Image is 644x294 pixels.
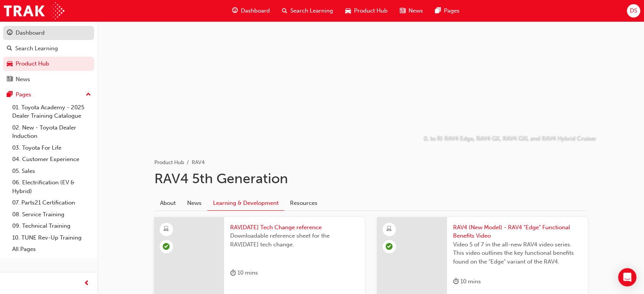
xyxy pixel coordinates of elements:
span: car-icon [345,6,351,16]
button: DS [627,4,640,18]
span: pages-icon [7,91,13,98]
a: car-iconProduct Hub [339,3,394,19]
div: Open Intercom Messenger [618,268,636,286]
span: up-icon [86,90,91,100]
button: DashboardSearch LearningProduct HubNews [3,24,94,88]
span: car-icon [7,61,13,67]
a: news-iconNews [394,3,429,19]
span: News [409,6,423,15]
a: guage-iconDashboard [226,3,276,19]
a: Dashboard [3,26,94,40]
div: News [16,75,30,84]
span: Product Hub [354,6,388,15]
a: Product Hub [3,57,94,71]
li: RAV4 [192,158,205,167]
img: Trak [4,2,64,19]
a: News [181,196,207,210]
div: 10 mins [453,277,481,286]
span: RAV4 (New Model) - RAV4 "Edge" Functional Benefits Video [453,223,582,240]
span: guage-icon [232,6,238,16]
a: 09. Technical Training [9,220,94,232]
span: search-icon [282,6,287,16]
a: Product Hub [154,159,184,166]
div: Pages [16,90,31,99]
span: Video 5 of 7 in the all-new RAV4 video series. This video outlines the key functional benefits fo... [453,240,582,266]
span: news-icon [7,76,13,83]
button: Pages [3,88,94,102]
h1: RAV4 5th Generation [154,170,587,187]
span: learningResourceType_ELEARNING-icon [386,224,392,234]
span: DS [630,6,637,15]
span: search-icon [7,45,12,52]
a: search-iconSearch Learning [276,3,339,19]
span: Search Learning [290,6,333,15]
a: 03. Toyota For Life [9,142,94,154]
span: news-icon [400,6,405,16]
a: 06. Electrification (EV & Hybrid) [9,177,94,197]
span: learningRecordVerb_PASS-icon [386,243,392,250]
span: prev-icon [84,279,90,288]
a: 05. Sales [9,165,94,177]
div: Dashboard [16,29,45,37]
a: pages-iconPages [429,3,466,19]
a: 04. Customer Experience [9,153,94,165]
span: Dashboard [241,6,270,15]
a: 02. New - Toyota Dealer Induction [9,122,94,142]
span: duration-icon [230,268,236,278]
a: Learning & Development [207,196,284,211]
span: duration-icon [453,277,459,286]
span: Pages [444,6,460,15]
a: Search Learning [3,42,94,56]
span: learningResourceType_ELEARNING-icon [163,224,169,234]
a: 01. Toyota Academy - 2025 Dealer Training Catalogue [9,102,94,122]
a: All Pages [9,243,94,255]
a: 08. Service Training [9,209,94,220]
span: guage-icon [7,30,13,37]
div: Search Learning [15,44,58,53]
a: About [154,196,181,210]
span: Downloadable reference sheet for the RAV[DATE] tech change. [230,232,359,249]
p: (L to R) RAV4 Edge, RAV4 GX, RAV4 GXL and RAV4 Hybrid Cruiser [424,134,596,143]
span: pages-icon [435,6,441,16]
div: 10 mins [230,268,258,278]
a: 10. TUNE Rev-Up Training [9,232,94,244]
span: learningRecordVerb_COMPLETE-icon [163,243,170,250]
span: RAV[DATE] Tech Change reference [230,223,359,232]
a: 07. Parts21 Certification [9,197,94,209]
a: News [3,72,94,86]
a: Resources [284,196,323,210]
